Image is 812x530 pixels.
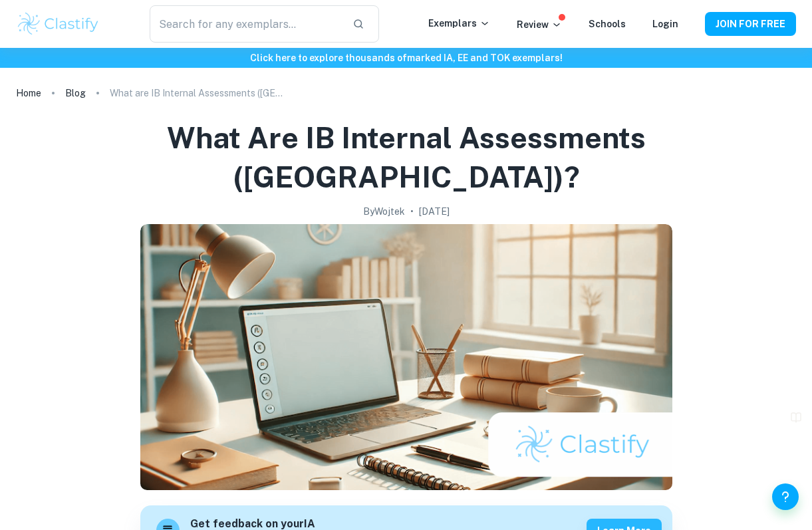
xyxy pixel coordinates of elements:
[772,483,799,510] button: Help and Feedback
[65,84,86,102] a: Blog
[419,204,450,219] h2: [DATE]
[363,204,405,219] h2: By Wojtek
[32,118,780,196] h1: What are IB Internal Assessments ([GEOGRAPHIC_DATA])?
[16,11,100,37] img: Clastify logo
[705,12,796,36] button: JOIN FOR FREE
[428,16,490,31] p: Exemplars
[3,51,809,65] h6: Click here to explore thousands of marked IA, EE and TOK exemplars !
[517,17,562,32] p: Review
[110,86,283,100] p: What are IB Internal Assessments ([GEOGRAPHIC_DATA])?
[652,19,678,29] a: Login
[150,5,342,43] input: Search for any exemplars...
[140,224,672,490] img: What are IB Internal Assessments (IA)? cover image
[410,204,414,219] p: •
[16,84,41,102] a: Home
[589,19,626,29] a: Schools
